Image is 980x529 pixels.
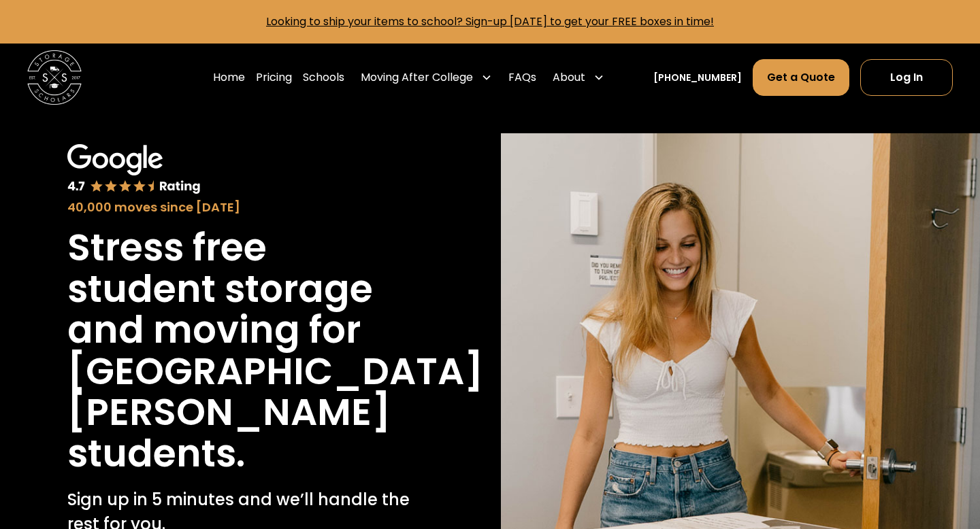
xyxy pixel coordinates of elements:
[653,71,742,85] a: [PHONE_NUMBER]
[67,433,245,475] h1: students.
[67,227,412,351] h1: Stress free student storage and moving for
[508,58,536,97] a: FAQs
[547,58,610,97] div: About
[860,59,953,96] a: Log In
[361,69,473,86] div: Moving After College
[266,14,714,29] a: Looking to ship your items to school? Sign-up [DATE] to get your FREE boxes in time!
[213,58,245,97] a: Home
[67,144,201,195] img: Google 4.7 star rating
[27,50,82,105] img: Storage Scholars main logo
[67,198,412,216] div: 40,000 moves since [DATE]
[256,58,292,97] a: Pricing
[303,58,344,97] a: Schools
[553,69,585,86] div: About
[67,351,483,433] h1: [GEOGRAPHIC_DATA][PERSON_NAME]
[753,59,849,96] a: Get a Quote
[355,58,497,97] div: Moving After College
